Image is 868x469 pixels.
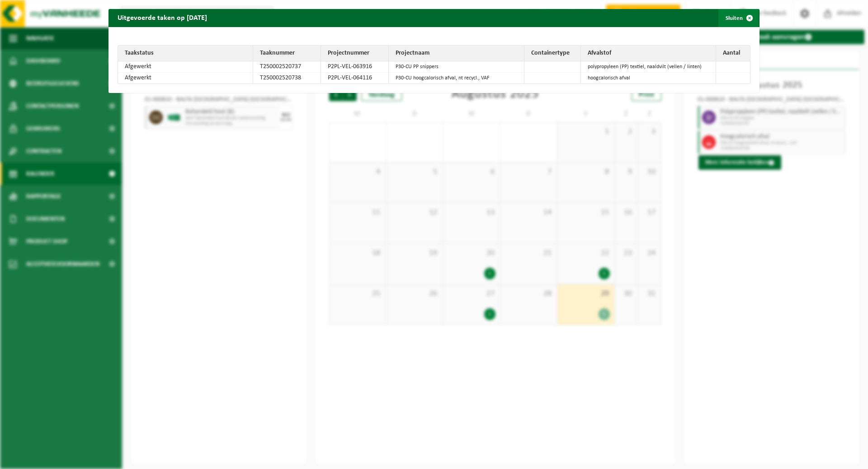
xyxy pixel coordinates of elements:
td: P2PL-VEL-063916 [321,61,389,79]
th: Afvalstof [581,46,716,61]
td: T250002520738 [253,79,321,96]
th: Projectnummer [321,46,389,61]
td: P30-CU PP snippers [389,61,524,79]
img: HK-XP-30-CU [531,81,569,94]
td: Afgewerkt [118,61,253,79]
th: Aantal [716,46,750,61]
td: T250002520737 [253,61,321,79]
th: Taakstatus [118,46,253,61]
img: HK-XP-30-CU [531,64,569,76]
th: Taaknummer [253,46,321,61]
td: P30-CU hoogcalorisch afval, nt recycl., VAF [389,79,524,96]
td: Afgewerkt [118,79,253,96]
td: hoogcalorisch afval [581,79,716,96]
th: Containertype [524,46,581,61]
button: Sluiten [718,9,759,27]
th: Projectnaam [389,46,524,61]
td: P2PL-VEL-064116 [321,79,389,96]
h2: Uitgevoerde taken op [DATE] [108,9,216,26]
td: polypropyleen (PP) textiel, naaldvilt (vellen / linten) [581,61,716,79]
